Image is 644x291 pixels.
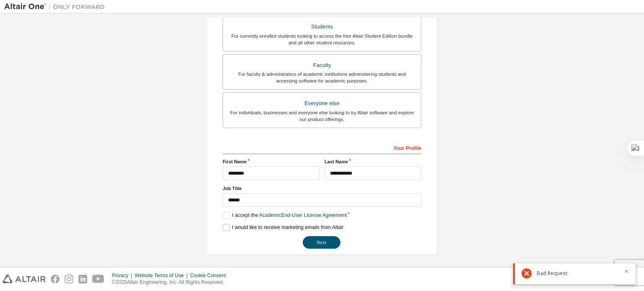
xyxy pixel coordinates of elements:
button: Next [303,236,340,249]
label: Last Name [325,158,421,165]
div: For currently enrolled students looking to access the free Altair Student Edition bundle and all ... [228,33,416,46]
div: Website Terms of Use [135,272,190,279]
p: © 2025 Altair Engineering, Inc. All Rights Reserved. [112,279,231,286]
div: Faculty [228,59,416,71]
span: Bad Request [537,270,567,277]
div: For individuals, businesses and everyone else looking to try Altair software and explore our prod... [228,109,416,123]
a: Academic End-User License Agreement [259,212,347,218]
label: First Name [223,158,319,165]
div: Your Profile [223,141,421,154]
div: Cookie Consent [190,272,231,279]
div: Everyone else [228,98,416,109]
label: I would like to receive marketing emails from Altair [223,224,343,231]
div: For faculty & administrators of academic institutions administering students and accessing softwa... [228,71,416,84]
img: Altair One [4,3,109,11]
label: Job Title [223,185,421,192]
img: youtube.svg [92,275,104,283]
img: instagram.svg [65,275,73,283]
img: linkedin.svg [78,275,87,283]
img: altair_logo.svg [3,275,46,283]
div: Privacy [112,272,135,279]
label: I accept the [223,212,347,219]
img: facebook.svg [51,275,60,283]
div: Students [228,21,416,33]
